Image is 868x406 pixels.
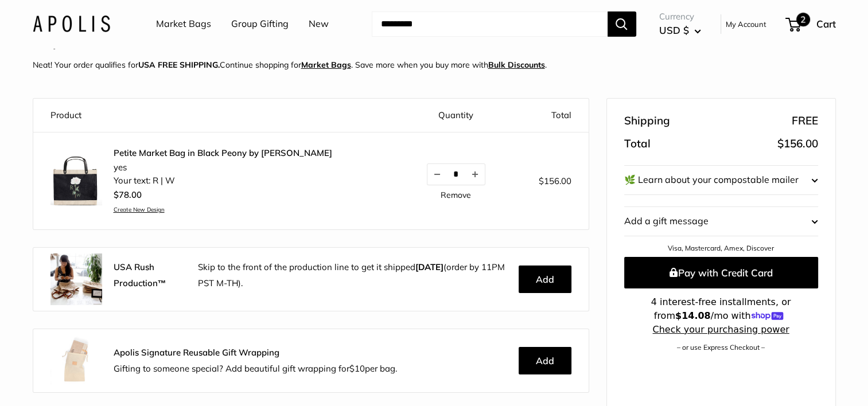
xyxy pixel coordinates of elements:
a: My Account [726,17,766,31]
th: Product [33,99,402,132]
span: Total [624,134,651,154]
a: Visa, Mastercard, Amex, Discover [668,244,774,252]
li: yes [114,161,332,174]
span: Currency [659,9,701,25]
a: Market Bags [301,60,351,70]
span: $10 [349,363,365,374]
input: Search... [372,11,608,37]
a: – or use Express Checkout – [677,343,765,352]
p: Neat! Your order qualifies for Continue shopping for . Save more when you buy more with . [33,57,547,72]
a: Market Bags [156,15,211,33]
span: $156.00 [539,175,571,186]
button: Pay with Credit Card [624,257,818,288]
button: Add [519,347,571,374]
strong: USA Rush Production™ [114,261,166,288]
th: Total [510,99,588,132]
span: Shipping [624,111,670,131]
li: Your text: R | W [114,174,332,188]
a: Create New Design [114,206,332,213]
a: Remove [441,191,471,199]
button: Add [519,266,571,293]
th: Quantity [402,99,510,132]
a: New [309,15,329,33]
strong: USA FREE SHIPPING. [138,60,220,70]
button: Decrease quantity by 1 [427,164,447,185]
a: Group Gifting [231,15,289,33]
img: Petite Market Bag in Black Peony by Amy Logsdon [50,154,102,205]
span: USD $ [659,24,689,36]
button: 🌿 Learn about your compostable mailer [624,166,818,194]
span: Cart [816,18,836,30]
strong: Apolis Signature Reusable Gift Wrapping [114,347,279,358]
p: Skip to the front of the production line to get it shipped (order by 11PM PST M-TH). [198,259,510,291]
span: Gifting to someone special? Add beautiful gift wrapping for per bag. [114,363,397,374]
a: 2 Cart [787,15,836,33]
img: Apolis [33,15,110,32]
span: FREE [792,111,818,131]
button: Increase quantity by 1 [465,164,485,185]
a: Petite Market Bag in Black Peony by [PERSON_NAME] [114,147,332,159]
u: Bulk Discounts [488,60,545,70]
button: Search [608,11,636,37]
b: [DATE] [415,261,443,272]
img: rush.jpg [50,253,102,305]
span: $78.00 [114,189,142,200]
span: $156.00 [777,136,818,150]
span: 2 [796,13,810,26]
button: USD $ [659,21,701,40]
img: Apolis_GiftWrapping_5_90x_2x.jpg [50,335,102,387]
iframe: PayPal-paypal [624,371,818,396]
input: Quantity [447,169,465,179]
button: Add a gift message [624,207,818,236]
